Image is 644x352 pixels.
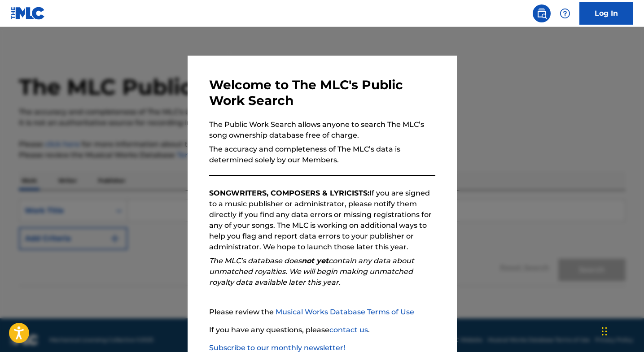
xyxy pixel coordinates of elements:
p: The Public Work Search allows anyone to search The MLC’s song ownership database free of charge. [209,119,435,141]
a: Musical Works Database Terms of Use [276,308,414,316]
a: contact us [329,326,368,334]
p: If you are signed to a music publisher or administrator, please notify them directly if you find ... [209,188,435,252]
img: help [560,8,570,19]
img: MLC Logo [11,7,45,20]
strong: SONGWRITERS, COMPOSERS & LYRICISTS: [209,189,369,197]
iframe: Chat Widget [599,309,644,352]
img: search [536,8,547,19]
strong: not yet [302,256,329,265]
p: The accuracy and completeness of The MLC’s data is determined solely by our Members. [209,144,435,165]
p: If you have any questions, please . [209,325,435,335]
a: Subscribe to our monthly newsletter! [209,343,345,352]
div: Drag [602,318,607,345]
em: The MLC’s database does contain any data about unmatched royalties. We will begin making unmatche... [209,256,414,287]
a: Public Search [533,4,551,22]
p: Please review the [209,307,435,317]
h3: Welcome to The MLC's Public Work Search [209,77,435,109]
a: Log In [579,2,633,25]
div: Help [556,4,574,22]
